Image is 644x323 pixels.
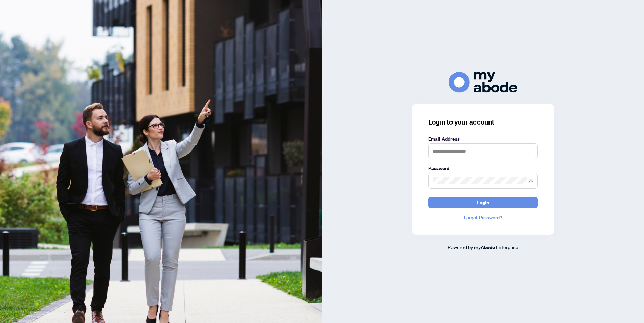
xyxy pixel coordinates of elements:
span: Enterprise [496,244,518,250]
img: ma-logo [449,72,517,93]
button: Login [428,197,538,208]
label: Password [428,165,538,172]
span: Powered by [448,244,473,250]
span: eye-invisible [529,178,533,183]
h3: Login to your account [428,117,538,127]
span: Login [477,197,489,208]
a: Forgot Password? [428,214,538,221]
label: Email Address [428,135,538,143]
a: myAbode [474,244,495,251]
